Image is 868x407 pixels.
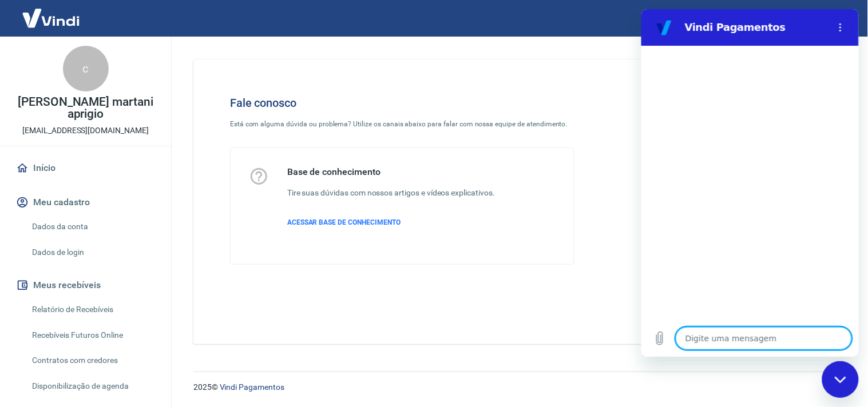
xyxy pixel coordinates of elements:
a: Recebíveis Futuros Online [27,324,157,347]
button: Meu cadastro [14,190,157,215]
img: Fale conosco [620,78,794,230]
a: Disponibilização de agenda [27,374,157,398]
a: Dados da conta [27,215,157,238]
a: Início [14,155,157,181]
p: Está com alguma dúvida ou problema? Utilize os canais abaixo para falar com nossa equipe de atend... [230,119,574,129]
p: 2025 © [193,381,841,393]
button: Sair [813,8,854,29]
iframe: Janela de mensagens [641,9,859,357]
a: Vindi Pagamentos [220,382,284,392]
img: Vindi [14,1,88,35]
h5: Base de conhecimento [287,166,495,178]
button: Meus recebíveis [14,273,157,298]
p: [PERSON_NAME] martani aprigio [9,96,162,120]
a: Dados de login [27,241,157,264]
div: c [63,46,109,91]
iframe: Botão para abrir a janela de mensagens, conversa em andamento [822,361,859,398]
h4: Fale conosco [230,96,574,110]
p: [EMAIL_ADDRESS][DOMAIN_NAME] [22,125,149,137]
a: Relatório de Recebíveis [27,298,157,321]
h6: Tire suas dúvidas com nossos artigos e vídeos explicativos. [287,187,495,199]
a: ACESSAR BASE DE CONHECIMENTO [287,217,495,228]
span: ACESSAR BASE DE CONHECIMENTO [287,218,401,226]
a: Contratos com credores [27,349,157,372]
